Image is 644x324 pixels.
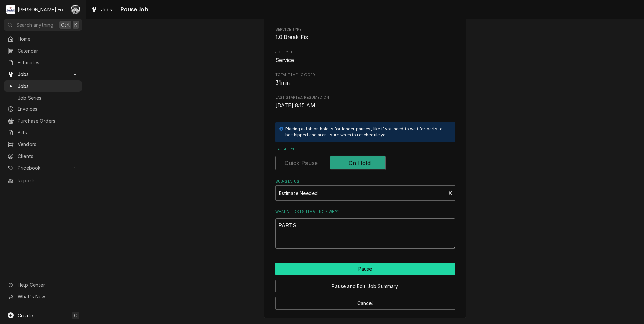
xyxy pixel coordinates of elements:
[118,5,148,14] span: Pause Job
[275,79,455,87] span: Total Time Logged
[6,5,15,14] div: Marshall Food Equipment Service's Avatar
[275,79,290,86] span: 31min
[4,92,82,103] a: Job Series
[4,33,82,44] a: Home
[18,47,78,54] span: Calendar
[4,80,82,92] a: Jobs
[18,164,68,171] span: Pricebook
[4,175,82,186] a: Reports
[4,279,82,290] a: Go to Help Center
[18,71,68,78] span: Jobs
[18,177,78,184] span: Reports
[285,126,449,138] div: Placing a Job on hold is for longer pauses, like if you need to wait for parts to be shipped and ...
[275,72,455,78] span: Total Time Logged
[88,4,115,15] a: Jobs
[275,280,455,292] button: Pause and Edit Job Summary
[18,313,33,318] span: Create
[275,297,455,310] button: Cancel
[275,292,455,310] div: Button Group Row
[4,19,82,31] button: Search anythingCtrlK
[275,50,455,55] span: Job Type
[275,102,315,109] span: [DATE] 8:15 AM
[4,45,82,56] a: Calendar
[275,33,455,41] span: Service Type
[18,117,78,124] span: Purchase Orders
[4,139,82,150] a: Vendors
[16,21,53,28] span: Search anything
[275,275,455,292] div: Button Group Row
[275,179,455,201] div: Sub-Status
[4,151,82,162] a: Clients
[101,6,112,13] span: Jobs
[275,57,294,63] span: Service
[18,83,78,90] span: Jobs
[71,5,80,14] div: Chris Murphy (103)'s Avatar
[71,5,80,14] div: C(
[275,263,455,275] div: Button Group Row
[18,105,78,112] span: Invoices
[275,209,455,215] label: What needs estimating & why?
[275,50,455,64] div: Job Type
[275,27,455,41] div: Service Type
[275,179,455,184] label: Sub-Status
[6,5,15,14] div: M
[275,56,455,64] span: Job Type
[275,147,455,152] label: Pause Type
[275,218,455,249] textarea: PARTS
[275,147,455,170] div: Pause Type
[18,35,78,42] span: Home
[275,27,455,32] span: Service Type
[275,34,309,40] span: 1.0 Break-Fix
[275,209,455,249] div: What needs estimating & why?
[18,281,78,288] span: Help Center
[18,293,78,300] span: What's New
[275,263,455,275] button: Pause
[275,263,455,310] div: Button Group
[4,127,82,138] a: Bills
[4,115,82,126] a: Purchase Orders
[4,57,82,68] a: Estimates
[61,21,70,28] span: Ctrl
[74,21,77,28] span: K
[18,153,78,160] span: Clients
[18,6,67,13] div: [PERSON_NAME] Food Equipment Service
[275,102,455,110] span: Last Started/Resumed On
[4,69,82,80] a: Go to Jobs
[74,312,77,319] span: C
[4,162,82,173] a: Go to Pricebook
[275,95,455,109] div: Last Started/Resumed On
[18,94,78,101] span: Job Series
[4,103,82,115] a: Invoices
[275,95,455,100] span: Last Started/Resumed On
[18,59,78,66] span: Estimates
[18,129,78,136] span: Bills
[275,72,455,87] div: Total Time Logged
[4,291,82,302] a: Go to What's New
[18,141,78,148] span: Vendors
